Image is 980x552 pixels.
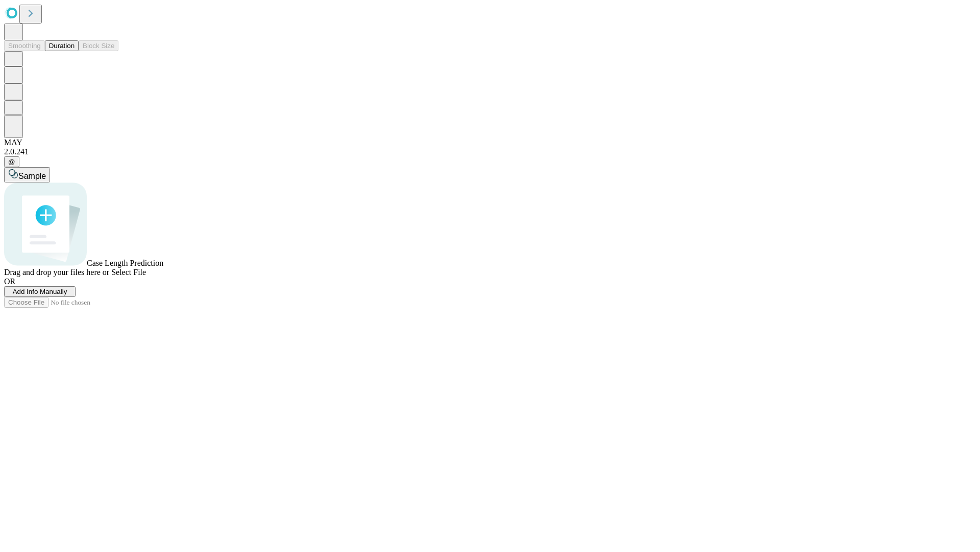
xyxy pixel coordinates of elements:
[4,156,19,167] button: @
[4,138,976,147] div: MAY
[87,259,163,267] span: Case Length Prediction
[4,277,15,286] span: OR
[4,268,109,277] span: Drag and drop your files here or
[8,158,15,166] span: @
[4,40,45,51] button: Smoothing
[79,40,118,51] button: Block Size
[45,40,79,51] button: Duration
[18,172,46,180] span: Sample
[4,167,50,182] button: Sample
[4,147,976,156] div: 2.0.241
[13,288,67,295] span: Add Info Manually
[111,268,146,277] span: Select File
[4,286,76,297] button: Add Info Manually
